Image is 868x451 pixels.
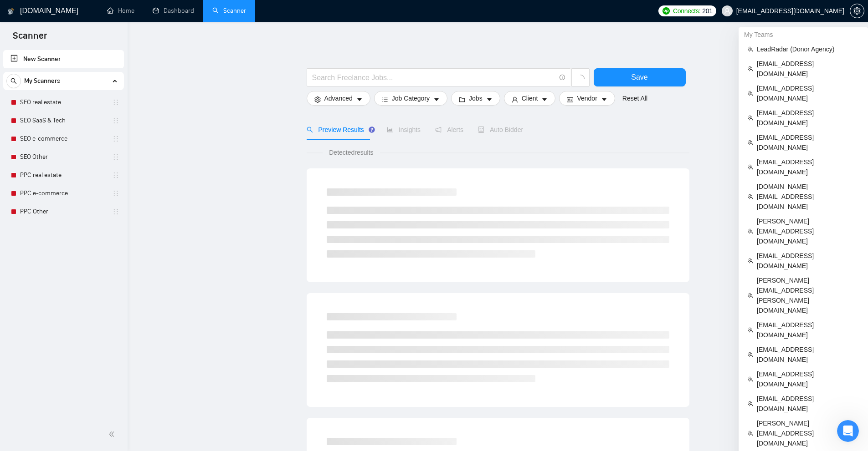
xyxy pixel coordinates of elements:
span: team [748,376,753,382]
span: search [307,127,313,133]
li: My Scanners [3,72,124,221]
a: SEO SaaS & Tech [20,111,107,130]
span: [PERSON_NAME][EMAIL_ADDRESS][DOMAIN_NAME] [757,418,859,448]
span: [EMAIL_ADDRESS][DOMAIN_NAME] [757,320,859,340]
span: team [748,401,753,406]
span: team [748,352,753,357]
span: holder [112,99,119,106]
a: homeHome [107,7,134,15]
div: My Teams [739,27,868,42]
span: Preview Results [307,126,372,133]
button: settingAdvancedcaret-down [307,91,370,106]
span: [EMAIL_ADDRESS][DOMAIN_NAME] [757,157,859,177]
button: userClientcaret-down [504,91,556,106]
a: dashboardDashboard [153,7,194,15]
span: search [7,78,21,84]
button: idcardVendorcaret-down [559,91,615,106]
button: Save [594,68,686,86]
a: New Scanner [10,50,117,68]
button: search [6,74,21,88]
span: holder [112,208,119,215]
button: barsJob Categorycaret-down [374,91,447,106]
span: folder [459,96,465,103]
span: [EMAIL_ADDRESS][DOMAIN_NAME] [757,369,859,389]
span: [EMAIL_ADDRESS][DOMAIN_NAME] [757,394,859,414]
span: area-chart [387,127,393,133]
span: team [748,228,753,234]
span: [EMAIL_ADDRESS][DOMAIN_NAME] [757,345,859,365]
span: [PERSON_NAME][EMAIL_ADDRESS][DOMAIN_NAME] [757,216,859,246]
span: info-circle [560,75,565,81]
span: [EMAIL_ADDRESS][DOMAIN_NAME] [757,59,859,79]
span: notification [435,127,442,133]
a: SEO e-commerce [20,130,107,148]
span: caret-down [541,96,548,103]
span: team [748,46,753,52]
span: team [748,258,753,264]
span: Scanner [5,29,54,48]
span: team [748,115,753,121]
span: team [748,140,753,145]
span: loading [576,75,585,83]
span: holder [112,117,119,124]
span: user [512,96,518,103]
a: PPC Other [20,203,107,221]
span: Vendor [577,93,597,103]
span: team [748,91,753,96]
a: Reset All [622,93,647,103]
span: double-left [108,430,118,439]
a: setting [850,7,864,15]
span: Insights [387,126,421,133]
span: caret-down [433,96,440,103]
span: [EMAIL_ADDRESS][DOMAIN_NAME] [757,83,859,103]
span: caret-down [356,96,363,103]
input: Search Freelance Jobs... [312,72,555,83]
span: team [748,194,753,199]
span: [EMAIL_ADDRESS][DOMAIN_NAME] [757,132,859,152]
span: LeadRadar (Donor Agency) [757,44,859,54]
span: robot [478,127,484,133]
span: team [748,66,753,71]
span: Advanced [324,93,353,103]
span: holder [112,153,119,161]
span: holder [112,190,119,197]
span: Jobs [469,93,483,103]
span: Client [522,93,538,103]
span: [DOMAIN_NAME][EMAIL_ADDRESS][DOMAIN_NAME] [757,182,859,212]
button: setting [850,4,864,18]
a: SEO Other [20,148,107,166]
a: PPC real estate [20,166,107,184]
span: team [748,293,753,298]
iframe: Intercom live chat [837,420,859,442]
span: Auto Bidder [478,126,523,133]
img: logo [8,4,14,19]
span: [EMAIL_ADDRESS][DOMAIN_NAME] [757,108,859,128]
span: 201 [702,6,712,16]
span: holder [112,135,119,142]
span: Detected results [323,147,380,157]
li: New Scanner [3,50,124,68]
span: caret-down [601,96,607,103]
span: Connects: [673,6,700,16]
span: Save [631,71,647,83]
span: [EMAIL_ADDRESS][DOMAIN_NAME] [757,251,859,271]
button: folderJobscaret-down [451,91,500,106]
a: PPC e-commerce [20,184,107,203]
a: searchScanner [212,7,246,15]
span: [PERSON_NAME][EMAIL_ADDRESS][PERSON_NAME][DOMAIN_NAME] [757,275,859,315]
span: team [748,164,753,170]
span: My Scanners [24,72,60,90]
img: upwork-logo.png [663,7,670,15]
span: holder [112,172,119,179]
span: Job Category [392,93,430,103]
span: setting [314,96,321,103]
span: user [724,8,730,14]
span: caret-down [486,96,493,103]
span: idcard [567,96,573,103]
a: SEO real estate [20,93,107,111]
span: bars [382,96,388,103]
span: team [748,327,753,333]
div: Tooltip anchor [368,126,376,134]
span: team [748,431,753,436]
